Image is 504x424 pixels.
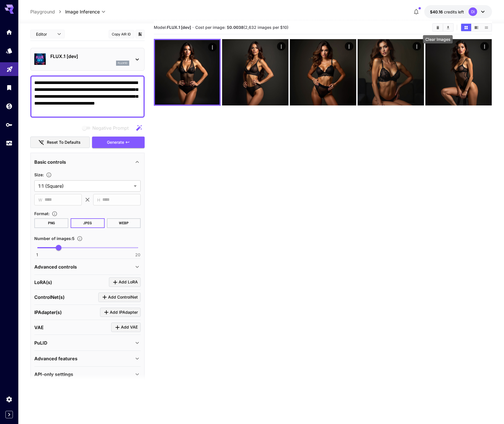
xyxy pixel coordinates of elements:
[167,25,191,30] b: FLUX.1 [dev]
[50,53,129,60] p: FLUX.1 [dev]
[92,125,129,131] span: Negative Prompt
[481,24,491,31] button: Show images in list view
[34,355,77,362] p: Advanced features
[71,218,105,228] button: JPEG
[36,252,38,258] span: 1
[5,411,13,418] button: Expand sidebar
[430,9,464,15] div: $40.16186
[432,23,454,32] div: Clear ImagesDownload All
[36,31,54,37] span: Editor
[34,294,65,301] p: ControlNet(s)
[358,39,424,105] img: 2Q==
[138,31,143,37] button: Add to library
[108,294,138,301] span: Add ControlNet
[109,277,141,287] button: Click to add LoRA
[192,24,194,31] p: ·
[423,35,453,43] div: Clear Images
[34,211,49,216] span: Format :
[34,236,75,241] span: Number of images : 5
[34,371,73,378] p: API-only settings
[34,279,52,286] p: LoRA(s)
[34,159,66,165] p: Basic controls
[44,172,54,178] button: Adjust the dimensions of the generated image by specifying its width and height in pixels, or sel...
[34,172,44,177] span: Size :
[34,352,141,365] div: Advanced features
[118,61,128,65] p: flux1d
[430,9,444,14] span: $40.16
[34,309,62,316] p: IPAdapter(s)
[34,336,141,350] div: PuLID
[222,39,288,105] img: 9k=
[6,121,13,128] div: API Keys
[425,39,492,105] img: Z
[34,324,44,331] p: VAE
[6,29,13,36] div: Home
[30,8,65,15] nav: breadcrumb
[277,42,285,51] div: Actions
[111,323,141,332] button: Click to add VAE
[6,47,13,54] div: Models
[110,309,138,316] span: Add IPAdapter
[38,183,132,189] span: 1:1 (Square)
[135,252,140,258] span: 20
[109,30,134,38] button: Copy AIR ID
[81,124,133,131] span: Negative prompts are not compatible with the selected model.
[121,324,138,331] span: Add VAE
[30,8,55,15] a: Playground
[471,24,481,31] button: Show images in video view
[92,137,145,148] button: Generate
[469,7,477,16] div: DI
[34,155,141,169] div: Basic controls
[98,293,141,302] button: Click to add ControlNet
[290,39,356,105] img: 9k=
[6,103,13,110] div: Wallet
[6,140,13,147] div: Usage
[34,260,141,274] div: Advanced controls
[229,25,244,30] b: 0.0038
[75,236,85,241] button: Specify how many images to generate in a single request. Each image generation will be charged se...
[49,211,60,217] button: Choose the file format for the output image.
[30,137,90,148] button: Reset to defaults
[444,9,464,14] span: credits left
[154,25,191,30] span: Model:
[424,5,492,18] button: $40.16186DI
[6,396,13,403] div: Settings
[412,42,421,51] div: Actions
[6,84,13,91] div: Library
[155,40,220,105] img: Z
[195,25,288,30] span: Cost per image: $ (2,632 images per $10)
[107,218,141,228] button: WEBP
[34,367,141,381] div: API-only settings
[433,24,443,31] button: Clear Images
[461,23,492,32] div: Show images in grid viewShow images in video viewShow images in list view
[461,24,471,31] button: Show images in grid view
[107,139,124,146] span: Generate
[34,218,68,228] button: PNG
[6,64,13,71] div: Playground
[34,263,77,270] p: Advanced controls
[100,308,141,317] button: Click to add IPAdapter
[38,197,42,203] span: W
[65,8,100,15] span: Image Inference
[443,24,453,31] button: Download All
[119,279,138,286] span: Add LoRA
[34,51,141,68] div: FLUX.1 [dev]flux1d
[480,42,489,51] div: Actions
[97,197,100,203] span: H
[344,42,353,51] div: Actions
[208,43,217,51] div: Actions
[34,339,47,346] p: PuLID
